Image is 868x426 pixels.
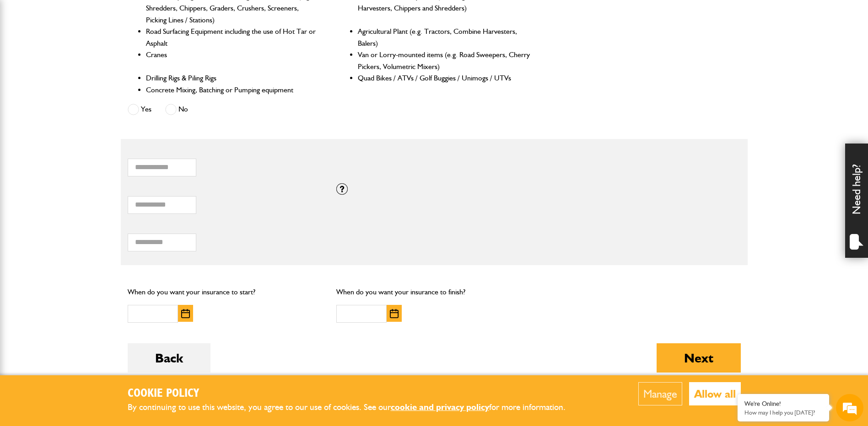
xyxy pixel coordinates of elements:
[391,402,489,412] a: cookie and privacy policy
[128,286,323,298] p: When do you want your insurance to start?
[638,382,682,405] button: Manage
[146,49,319,72] li: Cranes
[16,51,38,64] img: d_20077148190_company_1631870298795_20077148190
[12,112,167,132] input: Enter your email address
[165,104,188,115] label: No
[128,343,210,373] button: Back
[181,309,190,318] img: Choose date
[845,144,868,258] div: Need help?
[744,409,822,416] p: How may I help you today?
[12,85,167,105] input: Enter your last name
[48,51,154,63] div: Chat with us now
[124,282,166,294] em: Start Chat
[146,84,319,96] li: Concrete Mixing, Batching or Pumping equipment
[12,165,167,274] textarea: Type your message and hit 'Enter'
[128,400,581,415] p: By continuing to use this website, you agree to our use of cookies. See our for more information.
[128,104,151,115] label: Yes
[336,286,532,298] p: When do you want your insurance to finish?
[358,49,531,72] li: Van or Lorry-mounted items (e.g. Road Sweepers, Cherry Pickers, Volumetric Mixers)
[150,5,172,27] div: Minimize live chat window
[657,343,741,373] button: Next
[390,309,399,318] img: Choose date
[146,72,319,84] li: Drilling Rigs & Piling Rigs
[689,382,741,405] button: Allow all
[744,400,822,408] div: We're Online!
[128,387,581,401] h2: Cookie Policy
[146,26,319,49] li: Road Surfacing Equipment including the use of Hot Tar or Asphalt
[358,72,531,84] li: Quad Bikes / ATVs / Golf Buggies / Unimogs / UTVs
[12,138,167,159] input: Enter your phone number
[358,26,531,49] li: Agricultural Plant (e.g. Tractors, Combine Harvesters, Balers)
